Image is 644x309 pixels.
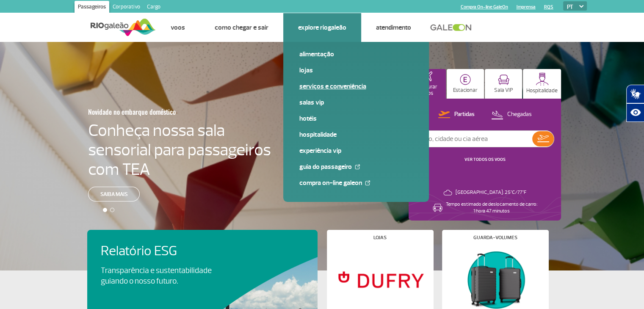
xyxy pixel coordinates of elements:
a: Saiba mais [88,187,140,201]
p: Estacionar [453,87,478,94]
h4: Conheça nossa sala sensorial para passageiros com TEA [88,121,271,179]
a: Relatório ESGTransparência e sustentabilidade guiando o nosso futuro. [101,243,304,287]
button: Hospitalidade [523,69,561,99]
a: Guia do Passageiro [299,162,413,171]
button: Sala VIP [485,69,522,99]
a: VER TODOS OS VOOS [464,157,506,162]
button: Estacionar [447,69,484,99]
img: hospitality.svg [536,72,549,86]
a: Passageiros [75,1,109,14]
button: Abrir recursos assistivos. [626,103,644,122]
a: Lojas [299,66,413,75]
p: Chegadas [507,110,532,119]
a: Serviços e Conveniência [299,82,413,91]
h4: Relatório ESG [101,243,235,259]
a: Imprensa [517,4,536,10]
a: Alimentação [299,50,413,59]
div: Plugin de acessibilidade da Hand Talk. [626,85,644,122]
a: Salas VIP [299,98,413,107]
button: Partidas [436,109,477,120]
a: Experiência VIP [299,146,413,155]
img: carParkingHome.svg [460,74,471,85]
h4: Lojas [373,235,387,240]
a: Como chegar e sair [215,23,268,32]
a: Voos [171,23,185,32]
h4: Guarda-volumes [473,235,517,240]
p: Hospitalidade [526,88,558,94]
p: Partidas [454,110,475,119]
input: Voo, cidade ou cia aérea [416,131,532,147]
img: vipRoom.svg [498,74,509,85]
a: Compra On-line GaleOn [461,4,508,10]
a: Atendimento [376,23,411,32]
a: Corporativo [109,1,144,14]
img: External Link Icon [355,164,360,169]
a: Hospitalidade [299,130,413,139]
button: Chegadas [489,109,534,120]
p: Sala VIP [494,87,513,94]
a: Explore RIOgaleão [298,23,346,32]
p: [GEOGRAPHIC_DATA]: 25°C/77°F [456,189,526,196]
p: Tempo estimado de deslocamento de carro: 1 hora 47 minutos [446,201,537,215]
p: Transparência e sustentabilidade guiando o nosso futuro. [101,265,221,287]
button: VER TODOS OS VOOS [462,156,508,163]
a: RQS [544,4,553,10]
a: Compra On-line GaleOn [299,178,413,188]
a: Cargo [144,1,164,14]
a: Hotéis [299,114,413,123]
button: Abrir tradutor de língua de sinais. [626,85,644,103]
h3: Novidade no embarque doméstico [88,103,229,121]
img: External Link Icon [365,180,370,185]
